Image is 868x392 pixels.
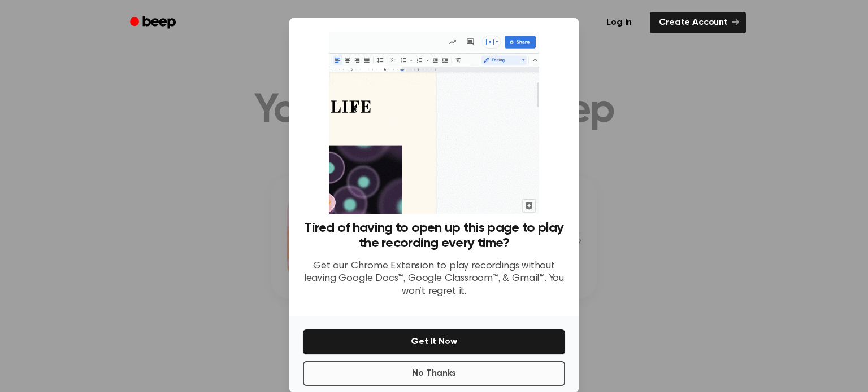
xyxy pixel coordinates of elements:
[122,12,186,34] a: Beep
[303,329,565,354] button: Get It Now
[650,12,746,33] a: Create Account
[329,32,539,214] img: Beep extension in action
[303,260,565,298] p: Get our Chrome Extension to play recordings without leaving Google Docs™, Google Classroom™, & Gm...
[303,361,565,386] button: No Thanks
[595,10,643,36] a: Log in
[303,221,565,251] h3: Tired of having to open up this page to play the recording every time?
